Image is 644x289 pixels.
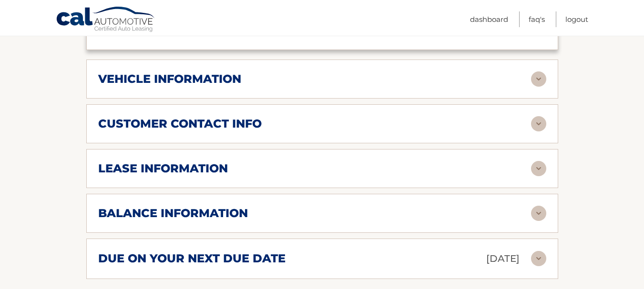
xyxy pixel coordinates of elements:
img: accordion-rest.svg [531,251,546,266]
img: accordion-rest.svg [531,206,546,221]
img: accordion-rest.svg [531,71,546,87]
a: Logout [565,11,588,27]
p: [DATE] [486,250,520,267]
a: FAQ's [529,11,545,27]
a: Cal Automotive [56,6,156,34]
h2: customer contact info [98,117,262,131]
h2: due on your next due date [98,251,286,266]
h2: vehicle information [98,72,241,86]
h2: lease information [98,161,228,176]
a: Dashboard [470,11,508,27]
img: accordion-rest.svg [531,161,546,176]
img: accordion-rest.svg [531,116,546,131]
h2: balance information [98,206,248,220]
